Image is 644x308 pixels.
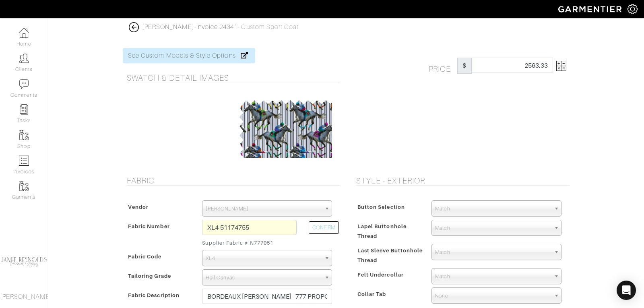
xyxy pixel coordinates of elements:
[357,269,404,281] span: Felt Undercollar
[196,23,238,31] a: Invoice 24341
[128,251,162,262] span: Fabric Code
[357,201,405,213] span: Button Selection
[206,270,321,286] span: Half Canvas
[429,58,457,74] h5: Price
[357,221,407,242] span: Lapel Buttonhole Thread
[435,244,551,260] span: Match
[128,270,171,282] span: Tailoring Grade
[309,221,339,234] button: CONFIRM
[142,23,194,31] a: [PERSON_NAME]
[202,239,297,247] small: Supplier Fabric # N777051
[356,176,570,185] h5: Style - Exterior
[556,61,566,71] img: Open Price Breakdown
[128,201,149,213] span: Vendor
[127,73,340,83] h5: Swatch & Detail Images
[435,220,551,236] span: Match
[435,288,551,304] span: None
[129,22,139,32] img: back_button_icon-ce25524eef7749ea780ab53ea1fea592ca0fb03e1c82d1f52373f42a7c1db72b.png
[128,289,180,301] span: Fabric Description
[127,176,340,185] h5: Fabric
[128,221,170,232] span: Fabric Number
[457,58,472,74] span: $
[19,53,29,63] img: clients-icon-6bae9207a08558b7cb47a8932f037763ab4055f8c8b6bfacd5dc20c3e0201464.png
[19,104,29,114] img: reminder-icon-8004d30b9f0a5d33ae49ab947aed9ed385cf756f9e5892f1edd6e32f2345188e.png
[435,268,551,285] span: Match
[19,79,29,89] img: comment-icon-a0a6a9ef722e966f86d9cbdc48e553b5cf19dbc54f86b18d962a5391bc8f6eb6.png
[123,48,255,63] a: See Custom Models & Style Options
[554,2,627,16] img: garmentier-logo-header-white-b43fb05a5012e4ada735d5af1a66efaba907eab6374d6393d1fbf88cb4ef424d.png
[357,245,423,266] span: Last Sleeve Buttonhole Thread
[206,250,321,266] span: XL4
[617,281,636,300] div: Open Intercom Messenger
[627,4,638,14] img: gear-icon-white-bd11855cb880d31180b6d7d6211b90ccbf57a29d726f0c71d8c61bd08dd39cc2.png
[19,156,29,166] img: orders-icon-0abe47150d42831381b5fb84f609e132dff9fe21cb692f30cb5eec754e2cba89.png
[19,28,29,38] img: dashboard-icon-dbcd8f5a0b271acd01030246c82b418ddd0df26cd7fceb0bd07c9910d44c42f6.png
[357,288,386,300] span: Collar Tab
[19,130,29,140] img: garments-icon-b7da505a4dc4fd61783c78ac3ca0ef83fa9d6f193b1c9dc38574b1d14d53ca28.png
[19,181,29,191] img: garments-icon-b7da505a4dc4fd61783c78ac3ca0ef83fa9d6f193b1c9dc38574b1d14d53ca28.png
[435,201,551,217] span: Match
[206,201,321,217] span: [PERSON_NAME]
